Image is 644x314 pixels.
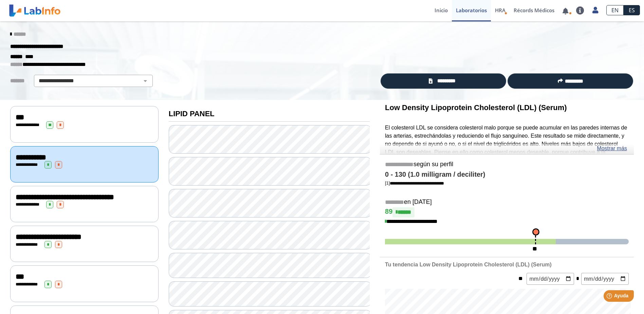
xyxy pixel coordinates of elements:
[597,144,627,153] a: Mostrar más
[527,273,574,285] input: mm/dd/yyyy
[385,180,444,186] a: [1]
[385,103,567,112] b: Low Density Lipoprotein Cholesterol (LDL) (Serum)
[385,262,552,267] b: Tu tendencia Low Density Lipoprotein Cholesterol (LDL) (Serum)
[584,287,637,307] iframe: Help widget launcher
[624,5,640,15] a: ES
[385,207,629,217] h4: 89
[495,7,505,14] span: HRA
[385,198,629,206] h5: en [DATE]
[606,5,624,15] a: EN
[385,124,629,180] p: El colesterol LDL se considera colesterol malo porque se puede acumular en las paredes internas d...
[385,171,629,179] h4: 0 - 130 (1.0 milligram / deciliter)
[385,161,629,169] h5: según su perfil
[169,109,215,118] b: LIPID PANEL
[581,273,629,285] input: mm/dd/yyyy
